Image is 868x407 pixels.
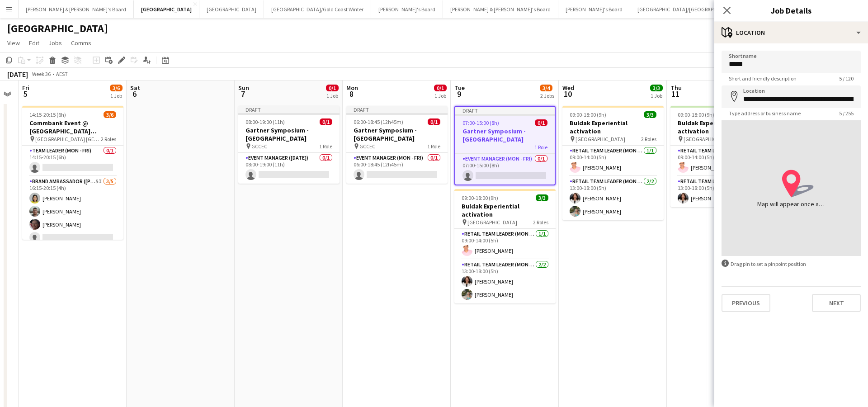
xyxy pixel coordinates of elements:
[199,0,264,18] button: [GEOGRAPHIC_DATA]
[45,37,66,49] a: Jobs
[346,106,448,184] app-job-card: Draft06:00-18:45 (12h45m)0/1Gartner Symposium - [GEOGRAPHIC_DATA] GCCEC1 RoleEvent Manager (Mon -...
[29,39,39,47] span: Edit
[562,146,664,176] app-card-role: RETAIL Team Leader (Mon - Fri)1/109:00-14:00 (5h)[PERSON_NAME]
[832,75,861,82] span: 5 / 120
[56,71,68,77] div: AEST
[670,84,682,92] span: Thu
[346,126,448,142] h3: Gartner Symposium - [GEOGRAPHIC_DATA]
[21,89,29,99] span: 5
[570,111,606,118] span: 09:00-18:00 (9h)
[22,146,123,176] app-card-role: Team Leader (Mon - Fri)0/114:15-20:15 (6h)
[576,136,625,142] span: [GEOGRAPHIC_DATA]
[346,84,358,92] span: Mon
[462,119,499,126] span: 07:00-15:00 (8h)
[354,118,403,125] span: 06:00-18:45 (12h45m)
[7,39,20,47] span: View
[326,85,339,91] span: 0/1
[562,84,574,92] span: Wed
[467,219,517,226] span: [GEOGRAPHIC_DATA]
[722,260,861,268] div: Drag pin to set a pinpoint position
[453,89,465,99] span: 9
[7,22,108,35] h1: [GEOGRAPHIC_DATA]
[359,143,375,150] span: GCCEC
[30,71,52,77] span: Week 36
[454,260,556,303] app-card-role: RETAIL Team Leader (Mon - Fri)2/213:00-18:00 (5h)[PERSON_NAME][PERSON_NAME]
[346,106,448,113] div: Draft
[238,106,340,184] div: Draft08:00-19:00 (11h)0/1Gartner Symposium - [GEOGRAPHIC_DATA] GCCEC1 RoleEvent Manager ([DATE])0...
[22,119,123,135] h3: Commbank Event @ [GEOGRAPHIC_DATA] [GEOGRAPHIC_DATA]
[443,0,558,18] button: [PERSON_NAME] & [PERSON_NAME]'s Board
[238,84,249,92] span: Sun
[562,119,664,135] h3: Buldak Experiential activation
[245,118,285,125] span: 08:00-19:00 (11h)
[346,153,448,184] app-card-role: Event Manager (Mon - Fri)0/106:00-18:45 (12h45m)
[71,39,91,47] span: Comms
[455,154,555,185] app-card-role: Event Manager (Mon - Fri)0/107:00-15:00 (8h)
[319,143,332,150] span: 1 Role
[722,75,804,82] span: Short and friendly description
[714,22,868,43] div: Location
[454,189,556,303] app-job-card: 09:00-18:00 (9h)3/3Buldak Experiential activation [GEOGRAPHIC_DATA]2 RolesRETAIL Team Leader (Mon...
[134,0,199,18] button: [GEOGRAPHIC_DATA]
[455,127,555,143] h3: Gartner Symposium - [GEOGRAPHIC_DATA]
[455,107,555,114] div: Draft
[540,85,552,91] span: 3/4
[533,219,548,226] span: 2 Roles
[22,106,123,240] app-job-card: 14:15-20:15 (6h)3/6Commbank Event @ [GEOGRAPHIC_DATA] [GEOGRAPHIC_DATA] [GEOGRAPHIC_DATA] [GEOGRA...
[757,199,825,208] div: Map will appear once address has been added
[238,106,340,113] div: Draft
[22,176,123,260] app-card-role: Brand Ambassador ([PERSON_NAME])5I3/516:15-20:15 (4h)[PERSON_NAME][PERSON_NAME][PERSON_NAME]
[678,111,714,118] span: 09:00-18:00 (9h)
[462,194,498,201] span: 09:00-18:00 (9h)
[238,153,340,184] app-card-role: Event Manager ([DATE])0/108:00-19:00 (11h)
[536,194,548,201] span: 3/3
[48,39,62,47] span: Jobs
[434,92,446,99] div: 1 Job
[670,106,772,207] div: 09:00-18:00 (9h)2/2Buldak Experiential activation [GEOGRAPHIC_DATA]2 RolesRETAIL Team Leader (Mon...
[651,92,662,99] div: 1 Job
[29,111,66,118] span: 14:15-20:15 (6h)
[644,111,656,118] span: 3/3
[101,136,116,142] span: 2 Roles
[558,0,630,18] button: [PERSON_NAME]'s Board
[722,294,770,312] button: Previous
[561,89,574,99] span: 10
[722,110,808,117] span: Type address or business name
[345,89,358,99] span: 8
[670,146,772,176] app-card-role: RETAIL Team Leader (Mon - Fri)1/109:00-14:00 (5h)[PERSON_NAME]
[669,89,682,99] span: 11
[320,118,332,125] span: 0/1
[22,84,29,92] span: Fri
[371,0,443,18] button: [PERSON_NAME]'s Board
[454,229,556,260] app-card-role: RETAIL Team Leader (Mon - Fri)1/109:00-14:00 (5h)[PERSON_NAME]
[630,0,746,18] button: [GEOGRAPHIC_DATA]/[GEOGRAPHIC_DATA]
[264,0,371,18] button: [GEOGRAPHIC_DATA]/Gold Coast Winter
[104,111,116,118] span: 3/6
[130,84,140,92] span: Sat
[67,37,95,49] a: Comms
[237,89,249,99] span: 7
[4,37,24,49] a: View
[684,136,733,142] span: [GEOGRAPHIC_DATA]
[326,92,338,99] div: 1 Job
[535,119,547,126] span: 0/1
[534,144,547,151] span: 1 Role
[7,70,28,79] div: [DATE]
[454,84,465,92] span: Tue
[19,0,134,18] button: [PERSON_NAME] & [PERSON_NAME]'s Board
[110,92,122,99] div: 1 Job
[670,176,772,207] app-card-role: RETAIL Team Leader (Mon - Fri)1/113:00-18:00 (5h)[PERSON_NAME]
[562,106,664,220] app-job-card: 09:00-18:00 (9h)3/3Buldak Experiential activation [GEOGRAPHIC_DATA]2 RolesRETAIL Team Leader (Mon...
[238,126,340,142] h3: Gartner Symposium - [GEOGRAPHIC_DATA]
[110,85,123,91] span: 3/6
[832,110,861,117] span: 5 / 255
[428,118,440,125] span: 0/1
[427,143,440,150] span: 1 Role
[35,136,101,142] span: [GEOGRAPHIC_DATA] [GEOGRAPHIC_DATA]
[454,106,556,185] app-job-card: Draft07:00-15:00 (8h)0/1Gartner Symposium - [GEOGRAPHIC_DATA]1 RoleEvent Manager (Mon - Fri)0/107...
